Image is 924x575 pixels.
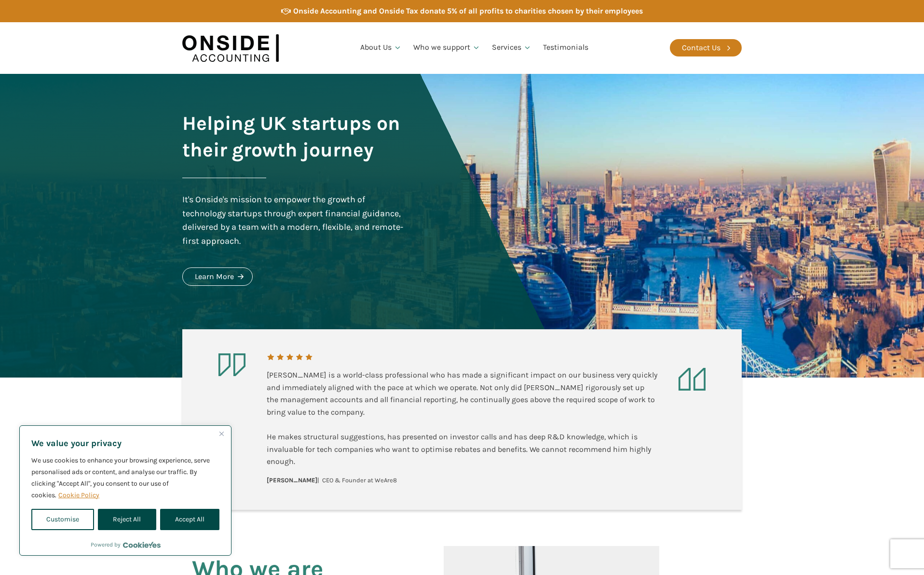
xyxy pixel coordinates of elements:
[670,39,742,56] a: Contact Us
[293,5,643,17] div: Onside Accounting and Onside Tax donate 5% of all profits to charities chosen by their employees
[267,476,397,486] div: | CEO & Founder at WeAre8
[19,425,231,556] div: We value your privacy
[123,542,161,548] a: Visit CookieYes website
[537,31,594,64] a: Testimonials
[486,31,537,64] a: Services
[219,432,224,436] img: Close
[182,193,406,248] div: It's Onside's mission to empower the growth of technology startups through expert financial guida...
[182,29,279,67] img: Onside Accounting
[31,437,219,449] p: We value your privacy
[267,369,657,468] div: [PERSON_NAME] is a world-class professional who has made a significant impact on our business ver...
[267,477,317,484] b: [PERSON_NAME]
[182,110,406,163] h1: Helping UK startups on their growth journey
[31,455,219,501] p: We use cookies to enhance your browsing experience, serve personalised ads or content, and analys...
[216,428,227,439] button: Close
[408,31,486,64] a: Who we support
[98,509,156,530] button: Reject All
[160,509,219,530] button: Accept All
[682,42,720,54] div: Contact Us
[354,31,408,64] a: About Us
[91,540,161,549] div: Powered by
[182,267,253,286] a: Learn More
[58,491,100,500] a: Cookie Policy
[195,270,234,283] div: Learn More
[31,509,94,530] button: Customise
